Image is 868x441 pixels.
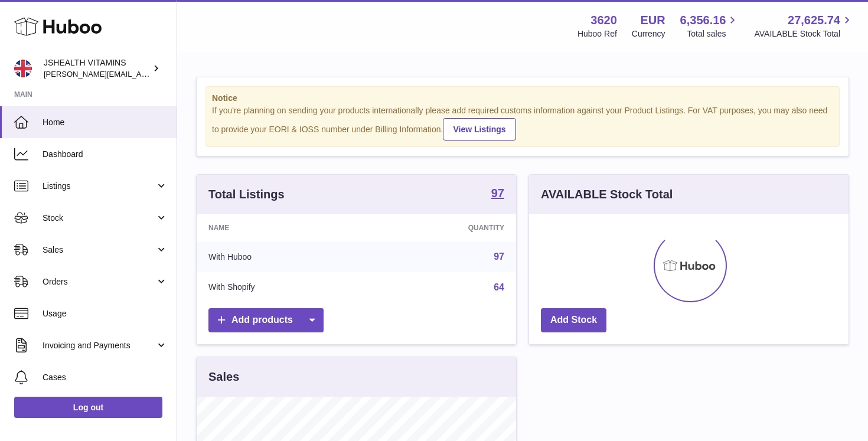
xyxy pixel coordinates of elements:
h3: AVAILABLE Stock Total [541,187,673,202]
strong: 97 [491,187,504,199]
span: AVAILABLE Stock Total [754,28,854,40]
span: Home [43,117,168,128]
h3: Total Listings [208,187,285,202]
a: 64 [494,282,504,292]
a: 27,625.74 AVAILABLE Stock Total [754,12,854,40]
a: View Listings [443,118,515,141]
span: Dashboard [43,149,168,160]
span: Stock [43,213,155,224]
img: francesca@jshealthvitamins.com [14,60,32,77]
span: Orders [43,276,155,288]
span: Sales [43,244,155,256]
span: Invoicing and Payments [43,340,155,351]
span: 27,625.74 [788,12,840,28]
td: With Shopify [197,272,369,303]
a: Log out [14,397,162,418]
td: With Huboo [197,241,369,272]
div: If you're planning on sending your products internationally please add required customs informati... [212,105,833,141]
h3: Sales [208,369,239,385]
th: Quantity [369,214,516,241]
span: Total sales [687,28,739,40]
div: Currency [632,28,665,40]
span: [PERSON_NAME][EMAIL_ADDRESS][DOMAIN_NAME] [44,69,237,79]
div: Huboo Ref [577,28,617,40]
a: 97 [494,251,504,262]
strong: EUR [640,12,665,28]
strong: 3620 [590,12,617,28]
a: 6,356.16 Total sales [680,12,740,40]
span: Listings [43,181,155,192]
th: Name [197,214,369,241]
a: Add products [208,308,324,332]
a: 97 [491,187,504,201]
span: Cases [43,372,168,383]
a: Add Stock [541,308,606,332]
span: Usage [43,308,168,319]
strong: Notice [212,93,833,104]
span: 6,356.16 [680,12,726,28]
div: JSHEALTH VITAMINS [44,57,150,80]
